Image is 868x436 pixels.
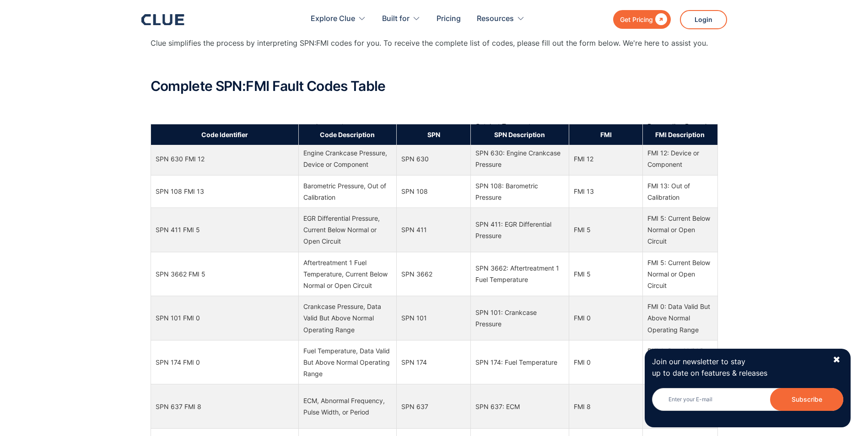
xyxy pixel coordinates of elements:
[613,10,671,29] a: Get Pricing
[397,175,471,207] td: SPN 108
[643,207,717,252] td: FMI 5: Current Below Normal or Open Circuit
[569,124,643,145] th: FMI
[397,252,471,296] td: SPN 3662
[298,143,397,175] td: Engine Crankcase Pressure, Device or Component
[770,388,843,411] input: Subscribe
[470,175,569,207] td: SPN 108: Barometric Pressure
[303,257,392,292] div: Aftertreatment 1 Fuel Temperature, Current Below Normal or Open Circuit
[643,252,717,296] td: FMI 5: Current Below Normal or Open Circuit
[298,175,397,207] td: Barometric Pressure, Out of Calibration
[652,388,843,420] form: Newsletter
[397,207,471,252] td: SPN 411
[151,340,298,384] td: SPN 174 FMI 0
[652,356,824,379] p: Join our newsletter to stay up to date on features & releases
[311,5,355,33] div: Explore Clue
[151,124,298,145] th: Code Identifier
[151,79,718,94] h2: Complete SPN:FMI Fault Codes Table
[151,384,298,429] td: SPN 637 FMI 8
[151,143,298,175] td: SPN 630 FMI 12
[620,14,653,25] div: Get Pricing
[151,103,718,114] p: ‍
[303,301,392,335] div: Crankcase Pressure, Data Valid But Above Normal Operating Range
[680,10,727,29] a: Login
[569,143,643,175] td: FMI 12
[151,58,718,69] p: ‍
[382,5,421,33] div: Built for
[397,384,471,429] td: SPN 637
[470,207,569,252] td: SPN 411: EGR Differential Pressure
[643,340,717,384] td: FMI 0: Data Valid But Above Normal Operating Range
[643,384,717,429] td: FMI 8: Abnormal Frequency, Pulse Width, or Period
[397,124,471,145] th: SPN
[643,124,717,145] th: FMI Description
[569,384,643,429] td: FMI 8
[470,340,569,384] td: SPN 174: Fuel Temperature
[151,207,298,252] td: SPN 411 FMI 5
[652,388,843,411] input: Enter your E-mail
[397,296,471,340] td: SPN 101
[151,37,718,49] p: Clue simplifies the process by interpreting SPN:FMI codes for you. To receive the complete list o...
[643,296,717,340] td: FMI 0: Data Valid But Above Normal Operating Range
[643,175,717,207] td: FMI 13: Out of Calibration
[397,143,471,175] td: SPN 630
[569,340,643,384] td: FMI 0
[151,296,298,340] td: SPN 101 FMI 0
[569,252,643,296] td: FMI 5
[569,207,643,252] td: FMI 5
[477,5,514,33] div: Resources
[311,5,366,33] div: Explore Clue
[437,5,461,33] a: Pricing
[643,143,717,175] td: FMI 12: Device or Component
[303,345,392,380] div: Fuel Temperature, Data Valid But Above Normal Operating Range
[151,252,298,296] td: SPN 3662 FMI 5
[833,354,841,366] div: ✖
[470,384,569,429] td: SPN 637: ECM
[569,296,643,340] td: FMI 0
[569,175,643,207] td: FMI 13
[470,252,569,296] td: SPN 3662: Aftertreatment 1 Fuel Temperature
[477,5,525,33] div: Resources
[303,213,392,247] div: EGR Differential Pressure, Current Below Normal or Open Circuit
[151,175,298,207] td: SPN 108 FMI 13
[470,124,569,145] th: SPN Description
[653,14,667,25] div: 
[470,296,569,340] td: SPN 101: Crankcase Pressure
[397,340,471,384] td: SPN 174
[470,143,569,175] td: SPN 630: Engine Crankcase Pressure
[298,124,397,145] th: Code Description
[382,5,410,33] div: Built for
[298,384,397,429] td: ECM, Abnormal Frequency, Pulse Width, or Period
